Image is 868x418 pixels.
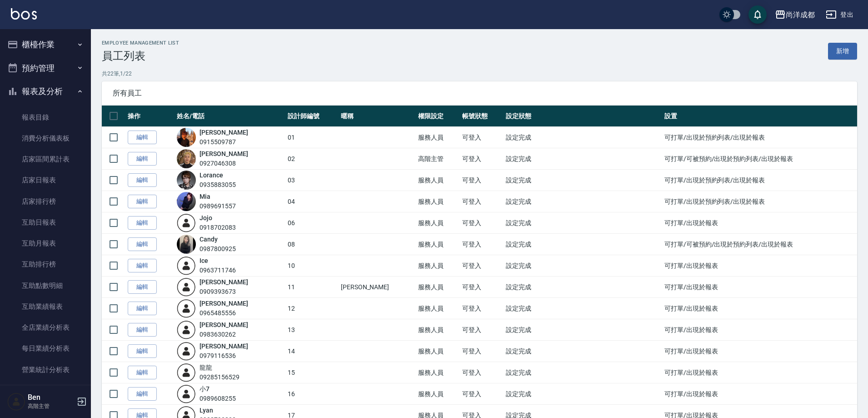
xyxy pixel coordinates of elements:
a: 店家排行榜 [4,191,87,212]
td: 設定完成 [504,383,662,405]
a: 全店業績分析表 [4,317,87,338]
a: 編輯 [128,366,157,380]
td: 設定完成 [504,277,662,298]
button: 櫃檯作業 [4,33,87,56]
td: 設定完成 [504,148,662,170]
a: 編輯 [128,237,157,252]
a: 編輯 [128,323,157,337]
div: 尚洋成都 [786,9,815,20]
td: 可登入 [460,148,504,170]
div: 0963711746 [200,266,236,275]
td: 16 [285,383,339,405]
a: 編輯 [128,131,157,145]
img: avatar.jpeg [177,171,196,190]
h5: Ben [28,393,74,402]
a: [PERSON_NAME] [200,150,248,157]
a: 報表目錄 [4,107,87,128]
td: 設定完成 [504,170,662,191]
td: 11 [285,277,339,298]
th: 暱稱 [339,106,416,127]
td: 可打單/出現於報表 [662,362,857,383]
div: 0965485556 [200,308,248,318]
td: 可登入 [460,191,504,212]
a: 編輯 [128,302,157,316]
td: 可打單/出現於報表 [662,383,857,405]
img: avatar.jpeg [177,149,196,168]
td: 15 [285,362,339,383]
td: 01 [285,127,339,148]
a: 互助排行榜 [4,254,87,275]
td: 可登入 [460,277,504,298]
button: 預約管理 [4,56,87,80]
td: 04 [285,191,339,212]
td: 可登入 [460,255,504,277]
td: 可登入 [460,170,504,191]
a: 互助月報表 [4,233,87,254]
a: [PERSON_NAME] [200,321,248,328]
img: Person [7,393,25,411]
td: 12 [285,298,339,319]
h3: 員工列表 [102,50,179,62]
td: 設定完成 [504,191,662,212]
td: 08 [285,234,339,255]
img: user-login-man-human-body-mobile-person-512.png [177,277,196,297]
p: 高階主管 [28,402,74,410]
a: 營業統計分析表 [4,359,87,380]
td: 可打單/可被預約/出現於預約列表/出現於報表 [662,234,857,255]
td: 10 [285,255,339,277]
td: 03 [285,170,339,191]
td: 可打單/出現於預約列表/出現於報表 [662,127,857,148]
img: avatar.jpeg [177,235,196,254]
td: 設定完成 [504,341,662,362]
td: 設定完成 [504,362,662,383]
a: Jojo [200,214,212,222]
a: 店家區間累計表 [4,149,87,170]
a: Lyan [200,407,213,414]
div: 0989691557 [200,201,236,211]
td: 服務人員 [416,319,459,341]
a: Mia [200,193,210,200]
a: 編輯 [128,387,157,401]
td: 可打單/出現於預約列表/出現於報表 [662,170,857,191]
img: Logo [11,8,37,20]
a: [PERSON_NAME] [200,129,248,136]
a: 互助日報表 [4,212,87,233]
td: 可打單/出現於報表 [662,212,857,234]
a: Candy [200,236,218,243]
th: 設定狀態 [504,106,662,127]
td: 02 [285,148,339,170]
a: 互助點數明細 [4,275,87,296]
td: 服務人員 [416,341,459,362]
div: 0983630262 [200,330,248,339]
td: 服務人員 [416,170,459,191]
a: Lorance [200,171,223,179]
td: 可打單/可被預約/出現於預約列表/出現於報表 [662,148,857,170]
td: 可打單/出現於報表 [662,319,857,341]
div: 0935883055 [200,180,236,190]
a: 編輯 [128,195,157,209]
td: 可打單/出現於報表 [662,277,857,298]
a: [PERSON_NAME] [200,300,248,307]
img: user-login-man-human-body-mobile-person-512.png [177,363,196,382]
td: 可登入 [460,298,504,319]
td: 設定完成 [504,255,662,277]
td: 服務人員 [416,212,459,234]
th: 設計師編號 [285,106,339,127]
td: 可登入 [460,127,504,148]
td: 服務人員 [416,298,459,319]
div: 0915509787 [200,137,248,147]
img: user-login-man-human-body-mobile-person-512.png [177,213,196,232]
a: 小7 [200,385,210,393]
img: user-login-man-human-body-mobile-person-512.png [177,342,196,361]
td: 可打單/出現於預約列表/出現於報表 [662,191,857,212]
a: 消費分析儀表板 [4,128,87,149]
div: 0987800925 [200,244,236,254]
a: [PERSON_NAME] [200,342,248,350]
img: user-login-man-human-body-mobile-person-512.png [177,256,196,275]
a: 店家日報表 [4,170,87,191]
h2: Employee Management List [102,40,179,46]
a: [PERSON_NAME] [200,278,248,286]
td: 設定完成 [504,298,662,319]
td: [PERSON_NAME] [339,277,416,298]
div: 0918702083 [200,223,236,232]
